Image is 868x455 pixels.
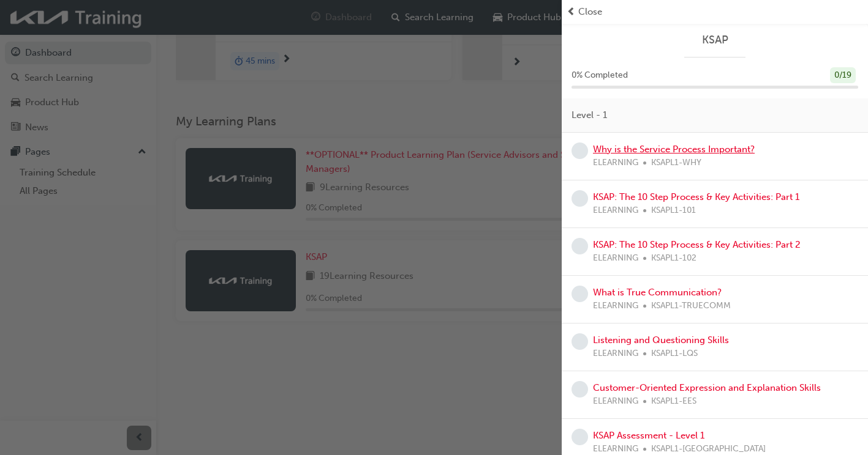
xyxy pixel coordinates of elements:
[593,204,638,218] span: ELEARNING
[572,381,588,398] span: learningRecordVerb_NONE-icon
[651,394,696,409] span: KSAPL1-EES
[593,382,821,393] a: Customer-Oriented Expression and Explanation Skills
[651,156,701,170] span: KSAPL1-WHY
[593,191,799,202] a: KSAP: The 10 Step Process & Key Activities: Part 1
[572,108,607,122] span: Level - 1
[593,335,729,346] a: Listening and Questioning Skills
[572,238,588,254] span: learningRecordVerb_NONE-icon
[830,67,856,84] div: 0 / 19
[567,5,576,19] span: prev-icon
[593,299,638,313] span: ELEARNING
[593,430,704,441] a: KSAP Assessment - Level 1
[651,251,696,265] span: KSAPL1-102
[593,144,755,155] a: Why is the Service Process Important?
[572,68,628,83] span: 0 % Completed
[651,299,731,313] span: KSAPL1-TRUECOMM
[572,429,588,445] span: learningRecordVerb_NONE-icon
[578,5,602,19] span: Close
[593,347,638,361] span: ELEARNING
[572,190,588,207] span: learningRecordVerb_NONE-icon
[593,251,638,265] span: ELEARNING
[572,333,588,350] span: learningRecordVerb_NONE-icon
[572,142,588,159] span: learningRecordVerb_NONE-icon
[572,33,858,47] a: KSAP
[593,239,801,250] a: KSAP: The 10 Step Process & Key Activities: Part 2
[572,286,588,302] span: learningRecordVerb_NONE-icon
[593,394,638,409] span: ELEARNING
[593,287,722,298] a: What is True Communication?
[651,204,696,218] span: KSAPL1-101
[651,347,698,361] span: KSAPL1-LQS
[593,156,638,170] span: ELEARNING
[567,5,863,19] button: prev-iconClose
